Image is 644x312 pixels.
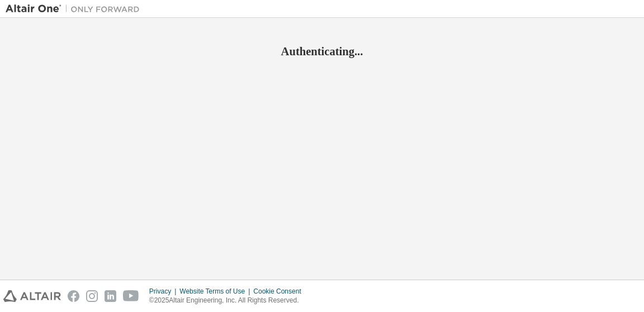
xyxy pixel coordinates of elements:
[6,44,638,59] h2: Authenticating...
[105,290,116,302] img: linkedin.svg
[253,287,307,296] div: Cookie Consent
[68,290,79,302] img: facebook.svg
[149,287,179,296] div: Privacy
[86,290,98,302] img: instagram.svg
[6,3,145,15] img: Altair One
[123,290,139,302] img: youtube.svg
[149,296,308,305] p: © 2025 Altair Engineering, Inc. All Rights Reserved.
[3,290,61,302] img: altair_logo.svg
[179,287,253,296] div: Website Terms of Use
